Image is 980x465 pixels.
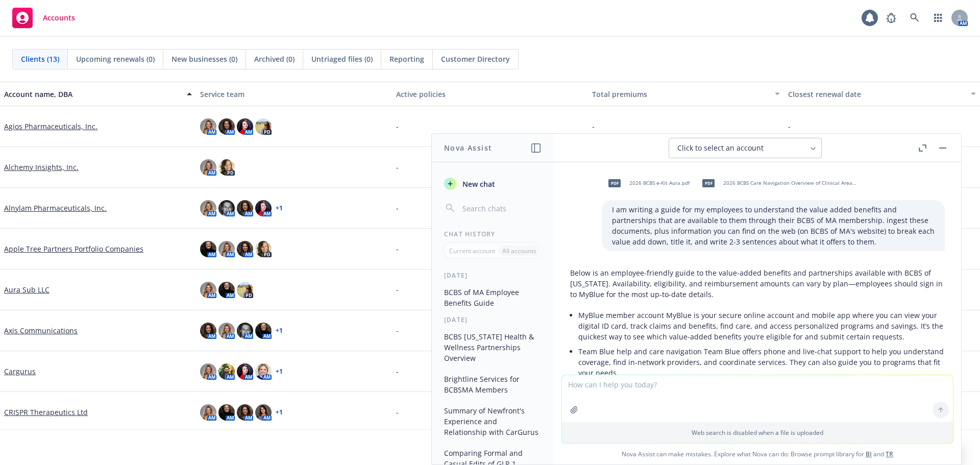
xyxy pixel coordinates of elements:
[677,143,764,153] span: Click to select an account
[237,363,253,380] img: photo
[396,284,399,295] span: -
[392,82,588,106] button: Active policies
[4,89,181,100] div: Account name, DBA
[196,82,392,106] button: Service team
[171,54,237,64] span: New businesses (0)
[237,404,253,421] img: photo
[696,170,859,196] div: pdf2026 BCBS Care Navigation Overview of Clinical Areas Fully Insured Aura.pdf
[218,282,235,298] img: photo
[218,363,235,380] img: photo
[43,14,75,22] span: Accounts
[396,89,584,100] div: Active policies
[570,267,945,300] p: Below is an employee-friendly guide to the value-added benefits and partnerships available with B...
[784,82,980,106] button: Closest renewal date
[886,450,893,458] a: TR
[237,200,253,216] img: photo
[4,243,143,254] a: Apple Tree Partners Portfolio Companies
[218,118,235,135] img: photo
[4,203,107,213] a: Alnylam Pharmaceuticals, Inc.
[218,159,235,176] img: photo
[237,241,253,257] img: photo
[200,200,216,216] img: photo
[311,54,373,64] span: Untriaged files (0)
[200,323,216,339] img: photo
[200,89,388,100] div: Service team
[629,180,690,186] span: 2026 BCBS e-Kit Aura.pdf
[612,204,935,247] p: I am writing a guide for my employees to understand the value added benefits and partnerships tha...
[592,89,769,100] div: Total premiums
[200,159,216,176] img: photo
[904,8,925,28] a: Search
[432,271,554,280] div: [DATE]
[200,282,216,298] img: photo
[276,409,283,415] a: + 1
[440,284,546,311] button: BCBS of MA Employee Benefits Guide
[200,404,216,421] img: photo
[4,366,36,377] a: Cargurus
[592,121,595,132] span: -
[568,428,947,437] p: Web search is disabled when a file is uploaded
[255,363,272,380] img: photo
[200,241,216,257] img: photo
[396,243,399,254] span: -
[4,121,97,132] a: Agios Pharmaceuticals, Inc.
[218,323,235,339] img: photo
[255,200,272,216] img: photo
[588,82,784,106] button: Total premiums
[702,179,715,187] span: pdf
[254,54,295,64] span: Archived (0)
[396,366,399,377] span: -
[432,230,554,238] div: Chat History
[502,247,536,255] p: All accounts
[218,200,235,216] img: photo
[276,369,283,375] a: + 1
[723,180,857,186] span: 2026 BCBS Care Navigation Overview of Clinical Areas Fully Insured Aura.pdf
[21,54,59,64] span: Clients (13)
[460,201,542,215] input: Search chats
[578,346,945,378] p: Team Blue help and care navigation Team Blue offers phone and live-chat support to help you under...
[396,203,399,213] span: -
[440,328,546,366] button: BCBS [US_STATE] Health & Wellness Partnerships Overview
[396,407,399,418] span: -
[200,363,216,380] img: photo
[866,450,872,458] a: BI
[389,54,424,64] span: Reporting
[8,4,79,32] a: Accounts
[4,162,79,173] a: Alchemy Insights, Inc.
[276,328,283,334] a: + 1
[608,179,621,187] span: pdf
[441,54,510,64] span: Customer Directory
[76,54,155,64] span: Upcoming renewals (0)
[200,118,216,135] img: photo
[432,315,554,324] div: [DATE]
[255,323,272,339] img: photo
[578,310,945,342] p: MyBlue member account MyBlue is your secure online account and mobile app where you can view your...
[4,325,78,336] a: Axis Communications
[396,121,399,132] span: -
[255,404,272,421] img: photo
[237,282,253,298] img: photo
[788,121,791,132] span: -
[276,205,283,211] a: + 1
[218,404,235,421] img: photo
[669,138,822,158] button: Click to select an account
[4,407,88,418] a: CRISPR Therapeutics Ltd
[396,162,399,173] span: -
[440,175,546,193] button: New chat
[4,284,50,295] a: Aura Sub LLC
[881,8,901,28] a: Report a Bug
[928,8,948,28] a: Switch app
[396,325,399,336] span: -
[602,170,692,196] div: pdf2026 BCBS e-Kit Aura.pdf
[255,241,272,257] img: photo
[558,444,957,464] span: Nova Assist can make mistakes. Explore what Nova can do: Browse prompt library for and
[440,371,546,398] button: Brightline Services for BCBSMA Members
[788,89,965,100] div: Closest renewal date
[237,118,253,135] img: photo
[460,179,495,189] span: New chat
[237,323,253,339] img: photo
[218,241,235,257] img: photo
[255,118,272,135] img: photo
[449,247,495,255] p: Current account
[440,402,546,440] button: Summary of Newfront's Experience and Relationship with CarGurus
